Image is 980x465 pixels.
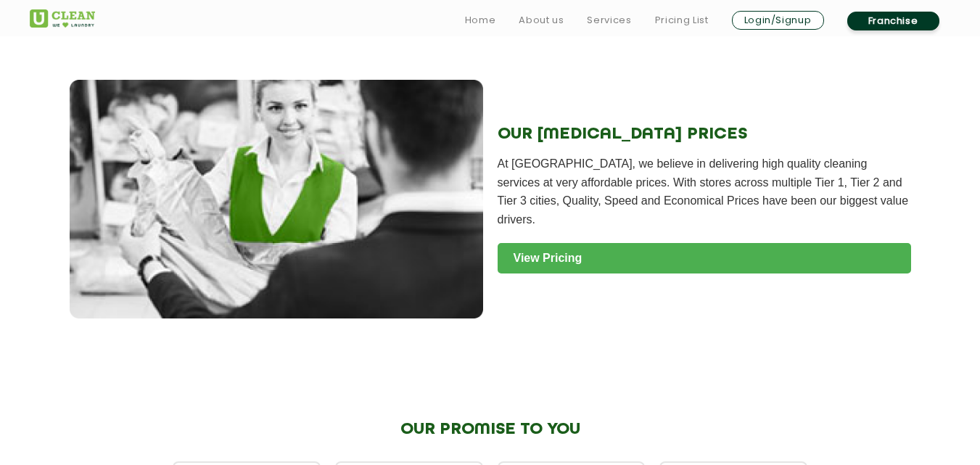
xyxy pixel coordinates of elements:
a: View Pricing [498,243,911,273]
h2: OUR PROMISE TO YOU [173,420,807,439]
p: At [GEOGRAPHIC_DATA], we believe in delivering high quality cleaning services at very affordable ... [498,155,911,229]
a: Services [587,12,631,29]
img: Dry Cleaning Service [70,80,483,319]
img: UClean Laundry and Dry Cleaning [30,9,95,28]
a: Pricing List [655,12,709,29]
a: Home [465,12,496,29]
h2: OUR [MEDICAL_DATA] PRICES [498,125,911,144]
a: About us [519,12,564,29]
a: Login/Signup [732,11,824,30]
a: Franchise [847,12,939,30]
